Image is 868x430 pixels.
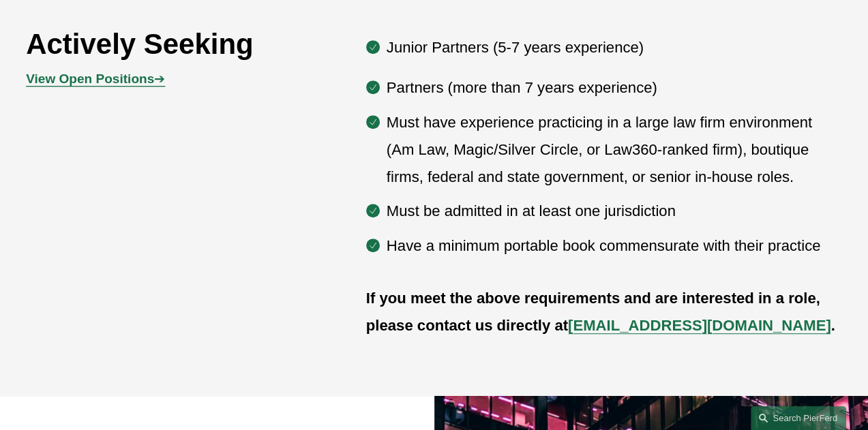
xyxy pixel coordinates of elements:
a: Search this site [751,406,846,430]
strong: View Open Positions [26,72,154,86]
span: ➔ [26,72,165,86]
a: [EMAIL_ADDRESS][DOMAIN_NAME] [568,317,831,334]
a: View Open Positions➔ [26,72,165,86]
p: Must have experience practicing in a large law firm environment (Am Law, Magic/Silver Circle, or ... [387,109,842,190]
strong: . [831,317,835,334]
h2: Actively Seeking [26,27,298,62]
strong: If you meet the above requirements and are interested in a role, please contact us directly at [366,290,824,334]
p: Partners (more than 7 years experience) [387,74,842,102]
p: Must be admitted in at least one jurisdiction [387,198,842,225]
p: Have a minimum portable book commensurate with their practice [387,232,842,260]
p: Junior Partners (5-7 years experience) [387,34,842,61]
